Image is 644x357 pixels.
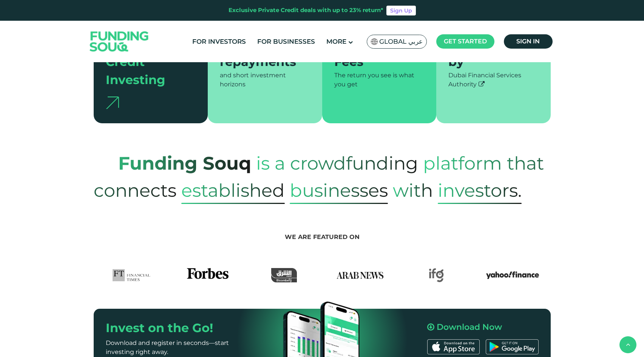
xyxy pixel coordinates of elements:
[486,268,539,282] img: Yahoo Finance Logo
[393,172,433,209] span: with
[285,233,360,241] span: We are featured on
[181,177,285,204] span: established
[187,268,229,282] img: Forbes Logo
[334,71,425,89] div: The return you see is what you get
[94,145,544,209] span: platform that connects
[190,35,248,48] a: For Investors
[334,268,386,282] img: Arab News Logo
[427,339,480,354] img: App Store
[290,177,388,204] span: Businesses
[106,320,213,335] span: Invest on the Go!
[371,38,378,45] img: SA Flag
[255,35,317,48] a: For Businesses
[113,268,151,282] img: FTLogo Logo
[326,38,346,45] span: More
[271,268,297,282] img: Asharq Business Logo
[504,34,553,49] a: Sign in
[106,97,119,109] img: arrow
[619,336,636,353] button: back
[379,37,423,46] span: Global عربي
[448,71,539,89] div: Dubai Financial Services Authority
[106,338,255,356] p: Download and register in seconds—start investing right away.
[229,6,383,15] div: Exclusive Private Credit deals with up to 23% return*
[118,152,251,174] strong: Funding Souq
[438,177,522,204] span: Investors.
[256,145,418,182] span: is a crowdfunding
[82,23,156,61] img: Logo
[486,339,538,354] img: Google Play
[516,38,540,45] span: Sign in
[386,6,416,15] a: Sign Up
[437,322,502,332] span: Download Now
[444,38,487,45] span: Get started
[429,268,444,282] img: IFG Logo
[220,71,310,89] div: and short investment horizons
